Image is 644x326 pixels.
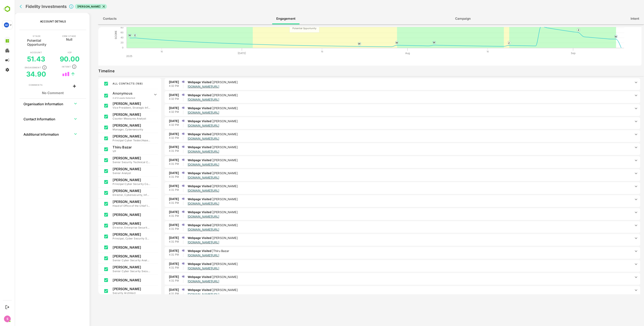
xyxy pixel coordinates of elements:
img: marketo.png [167,93,170,97]
p: [DATE] [154,93,164,97]
div: Webpage Visited|[PERSON_NAME]www.acalvio.com/schedule-a-demo/ [173,106,624,114]
p: Webpage Visited [173,119,617,123]
div: Webpage Visited|[PERSON_NAME]www.acalvio.com/schedule-a-demo/ [173,197,624,205]
p: [PERSON_NAME] [98,278,136,282]
p: | [197,249,215,253]
p: www.acalvio.com/schedule-a-demo/ [173,188,204,193]
p: Security Architect [98,291,136,295]
p: www.acalvio.com/schedule-a-demo/ [173,227,204,232]
div: Webpage Visited|[PERSON_NAME]www.acalvio.com/schedule-a-demo/ [173,288,624,296]
text: 0 [107,46,109,49]
p: Webpage Visited [173,93,617,97]
p: 4:31 PM [154,240,164,244]
p: [PERSON_NAME] [98,134,136,138]
button: Logout [4,304,10,310]
img: marketo.png [167,145,170,149]
p: | [197,236,224,240]
p: [PERSON_NAME] [199,106,223,110]
p: [PERSON_NAME] [98,254,136,258]
button: expand row [58,116,64,122]
p: [PERSON_NAME] [98,156,136,160]
p: [DATE] [154,249,164,253]
div: Webpage Visited|[PERSON_NAME]www.acalvio.com/schedule-a-demo/ [173,210,624,218]
p: [PERSON_NAME] [98,232,136,236]
p: [DATE] [154,262,164,266]
span: Engagement [262,16,281,21]
p: Webpage Visited [173,249,617,253]
p: Manager, Cybersecurity [98,127,136,132]
p: [PERSON_NAME] [98,178,136,182]
a: www.acalvio.com/schedule-a-demo/ [173,279,204,283]
p: www.acalvio.com/schedule-a-demo/ [173,214,204,219]
div: Webpage Visited|[PERSON_NAME]www.acalvio.com/schedule-a-demo/ [173,119,624,127]
p: 4:31 PM [154,201,164,205]
p: [PERSON_NAME] [199,119,223,123]
p: 4:31 PM [154,253,164,257]
p: [PERSON_NAME] [199,236,223,240]
p: | [197,171,224,175]
table: collapsible table [9,99,68,144]
div: Webpage Visited|[PERSON_NAME]www.acalvio.com/schedule-a-demo/ [173,223,624,231]
p: Webpage Visited [173,275,617,279]
p: Webpage Visited [173,197,617,201]
p: [PERSON_NAME] [199,93,223,97]
p: Webpage Visited [173,158,617,162]
button: back [4,3,10,10]
p: [PERSON_NAME] [98,213,136,217]
div: Webpage Visited|Thiru Bazarwww.acalvio.com/schedule-a-demo/ [173,249,624,257]
img: marketo.png [167,223,170,227]
p: Account Details [25,20,51,23]
p: 4:31 PM [154,188,164,192]
h5: 51.43 [12,55,31,63]
p: 4:31 PM [154,162,164,166]
text: W [600,35,602,38]
a: www.acalvio.com/schedule-a-demo/ [173,240,204,244]
p: | [197,80,224,84]
p: 4:31 PM [154,214,164,218]
div: Comments [14,83,28,87]
img: marketo.png [167,171,170,175]
p: Counter Measures Analyst [98,117,136,121]
p: Director, Cybersecurity, Information Security Officer [98,193,136,197]
p: [DATE] [154,158,164,162]
text: SCORE [100,31,103,39]
button: expand row [58,100,64,107]
p: Webpage Visited [173,184,617,188]
p: [PERSON_NAME] [199,210,223,214]
a: www.acalvio.com/schedule-a-demo/ [173,292,204,296]
text: W [381,41,383,44]
text: 60 [106,31,109,34]
p: [PERSON_NAME] [98,287,136,291]
p: [PERSON_NAME] [199,80,223,84]
a: www.acalvio.com/schedule-a-demo/ [173,149,204,154]
p: | [197,197,224,201]
p: [PERSON_NAME] [98,112,136,117]
h1: No Comment [14,91,62,95]
text: W [343,42,346,45]
p: www.acalvio.com/schedule-a-demo/ [173,84,204,89]
p: Webpage Visited [173,236,617,240]
p: 4:32 PM [154,84,164,88]
p: VP [98,149,136,153]
p: Senior Analyst [98,171,136,175]
p: Intent [47,66,56,68]
p: Webpage Visited [173,223,617,227]
p: Thiru Bazar [98,145,136,149]
div: Webpage Visited|[PERSON_NAME]www.acalvio.com/schedule-a-demo/ [173,145,624,153]
p: [DATE] [154,275,164,279]
a: www.acalvio.com/schedule-a-demo/ [173,110,204,115]
p: Head of Office of the Chief Information Security Officer (CISO) [98,204,136,208]
h5: 34.90 [12,70,32,78]
span: Intent [616,16,625,21]
img: marketo.png [167,210,170,214]
a: www.acalvio.com/schedule-a-demo/ [173,123,204,128]
p: [PERSON_NAME] [98,245,136,249]
p: [PERSON_NAME] [199,262,223,266]
p: www.acalvio.com/schedule-a-demo/ [173,201,204,206]
div: full width tabs example [83,13,629,24]
p: Anonymous [98,91,136,95]
span: Campaign [440,16,456,21]
img: marketo.png [167,80,170,84]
